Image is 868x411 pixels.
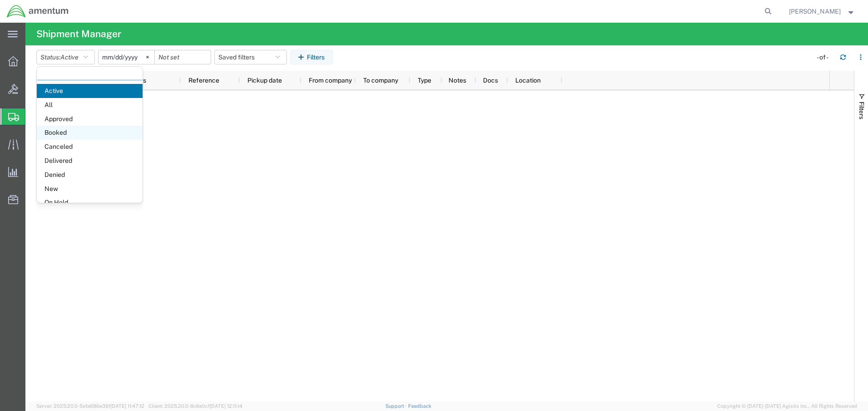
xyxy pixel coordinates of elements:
[37,196,143,210] span: On Hold
[449,77,466,84] span: Notes
[247,77,282,84] span: Pickup date
[37,154,143,168] span: Delivered
[110,403,144,409] span: [DATE] 11:47:12
[789,6,856,17] button: [PERSON_NAME]
[385,403,408,409] a: Support
[37,98,143,112] span: All
[99,50,154,64] input: Not set
[817,53,833,62] div: - of -
[418,77,431,84] span: Type
[309,77,352,84] span: From company
[789,6,841,16] span: James Spear
[37,112,143,126] span: Approved
[290,50,333,64] button: Filters
[36,23,121,45] h4: Shipment Manager
[37,168,143,182] span: Denied
[6,5,69,18] img: logo
[717,402,857,410] span: Copyright © [DATE]-[DATE] Agistix Inc., All Rights Reserved
[214,50,287,64] button: Saved filters
[363,77,398,84] span: To company
[210,403,242,409] span: [DATE] 12:11:14
[36,403,144,409] span: Server: 2025.20.0-5efa686e39f
[37,182,143,196] span: New
[37,126,143,140] span: Booked
[60,54,79,61] span: Active
[36,50,95,64] button: Status:Active
[858,102,865,119] span: Filters
[37,140,143,154] span: Canceled
[148,403,242,409] span: Client: 2025.20.0-8c6e0cf
[408,403,431,409] a: Feedback
[155,50,211,64] input: Not set
[188,77,219,84] span: Reference
[37,84,143,98] span: Active
[515,77,541,84] span: Location
[483,77,498,84] span: Docs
